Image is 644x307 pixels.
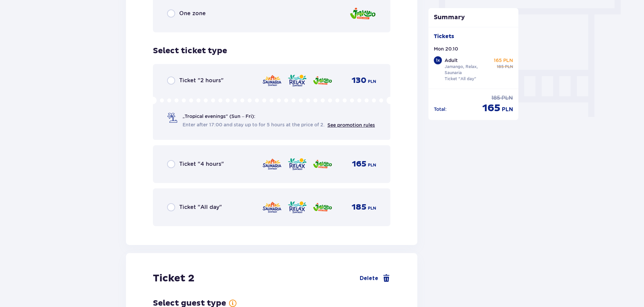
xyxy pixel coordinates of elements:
[313,73,332,88] img: Jamango
[360,274,390,282] a: Delete
[352,159,366,169] span: 165
[349,4,376,23] img: Jamango
[287,73,307,88] img: Relax
[179,77,224,84] span: Ticket "2 hours"
[434,56,442,64] div: 1 x
[428,13,519,22] p: Summary
[494,57,513,64] p: 165 PLN
[445,57,458,64] p: Adult
[262,73,282,88] img: Saunaria
[497,64,504,70] span: 185
[287,200,307,214] img: Relax
[434,33,454,40] p: Tickets
[445,76,476,82] p: Ticket "All day"
[287,157,307,171] img: Relax
[313,200,332,214] img: Jamango
[313,157,332,171] img: Jamango
[368,205,376,211] span: PLN
[153,46,227,56] h3: Select ticket type
[434,45,458,52] p: Mon 20.10
[482,102,501,115] span: 165
[502,94,513,102] span: PLN
[505,64,513,70] span: PLN
[262,200,282,214] img: Saunaria
[434,106,447,113] p: Total :
[368,79,376,85] span: PLN
[179,204,222,211] span: Ticket "All day"
[183,113,255,120] span: „Tropical evenings" (Sun – Fri):
[352,75,366,86] span: 130
[491,94,500,102] span: 185
[445,64,491,76] p: Jamango, Relax, Saunaria
[360,275,378,282] span: Delete
[262,157,282,171] img: Saunaria
[153,272,194,285] h2: Ticket 2
[368,162,376,168] span: PLN
[327,122,375,128] a: See promotion rules
[179,10,206,17] span: One zone
[179,160,224,168] span: Ticket "4 hours"
[502,106,513,113] span: PLN
[183,121,325,128] span: Enter after 17:00 and stay up to for 5 hours at the price of 2.
[352,202,366,212] span: 185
